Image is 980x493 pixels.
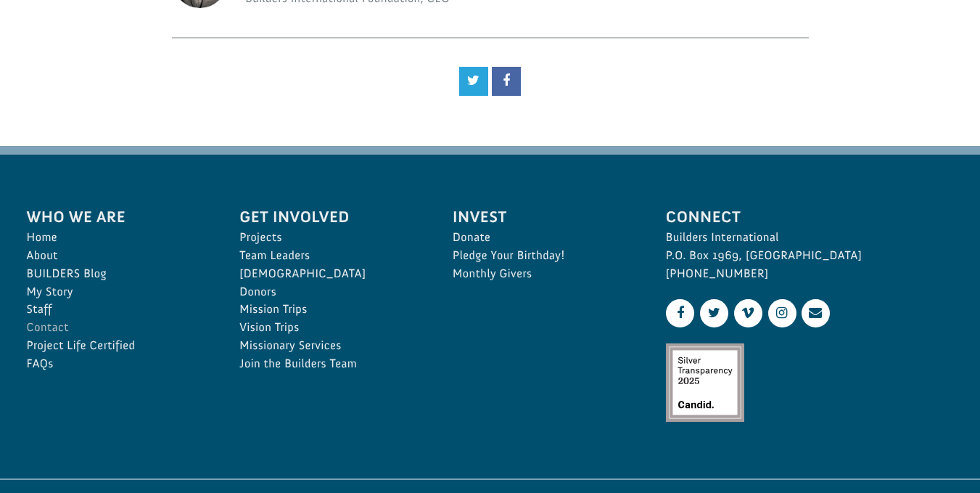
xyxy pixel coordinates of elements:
[27,355,208,373] a: FAQs
[27,247,208,265] a: About
[239,265,421,283] a: [DEMOGRAPHIC_DATA]
[700,299,728,327] a: Twitter
[26,30,38,42] img: emoji partyFace
[239,355,421,373] a: Join the Builders Team
[768,299,796,327] a: Instagram
[26,58,36,68] img: US.png
[453,265,634,283] a: Monthly Givers
[239,229,421,247] a: Projects
[734,299,762,327] a: Vimeo
[666,343,744,422] img: Silver Transparency Rating for 2025 by Candid
[666,299,694,327] a: Facebook
[453,205,634,229] span: Invest
[239,301,421,319] a: Mission Trips
[27,265,208,283] a: BUILDERS Blog
[239,247,421,265] a: Team Leaders
[453,247,634,265] a: Pledge Your Birthday!
[205,29,270,55] button: Donate
[239,337,421,355] a: Missionary Services
[239,319,421,337] a: Vision Trips
[27,319,208,337] a: Contact
[26,15,199,44] div: [PERSON_NAME] donated $100
[27,337,208,355] a: Project Life Certified
[27,283,208,301] a: My Story
[27,229,208,247] a: Home
[34,44,273,55] strong: [GEOGRAPHIC_DATA]: Restoration [DEMOGRAPHIC_DATA]
[27,301,208,319] a: Staff
[39,58,196,68] span: [PERSON_NAME] , [GEOGRAPHIC_DATA]
[802,299,830,327] a: Contact Us
[239,283,421,301] a: Donors
[239,205,421,229] span: Get Involved
[666,229,954,282] p: Builders International P.O. Box 1969, [GEOGRAPHIC_DATA] [PHONE_NUMBER]
[666,205,954,229] span: Connect
[26,45,199,55] div: to
[27,205,208,229] span: Who We Are
[453,229,634,247] a: Donate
